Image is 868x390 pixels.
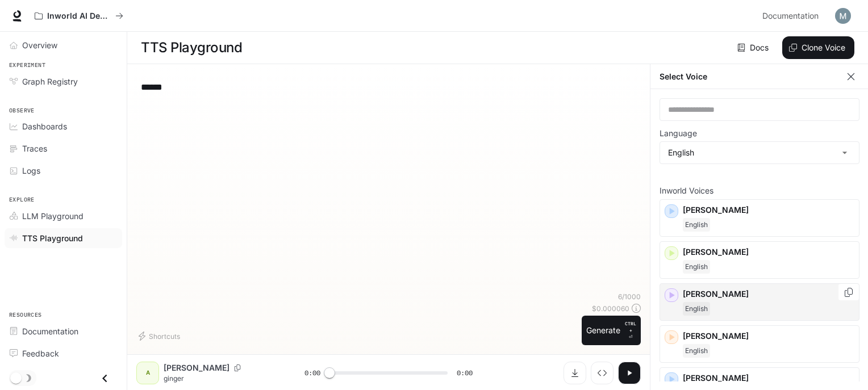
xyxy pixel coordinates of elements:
[683,302,710,316] span: English
[164,374,277,383] p: ginger
[5,228,122,248] a: TTS Playground
[5,321,122,341] a: Documentation
[582,316,641,345] button: GenerateCTRL +⏎
[22,325,78,337] span: Documentation
[22,165,40,177] span: Logs
[762,9,819,23] span: Documentation
[5,206,122,226] a: LLM Playground
[683,204,854,216] p: [PERSON_NAME]
[304,367,320,379] span: 0:00
[22,347,59,359] span: Feedback
[591,362,614,384] button: Inspect
[683,218,710,232] span: English
[92,367,118,390] button: Close drawer
[758,5,827,27] a: Documentation
[5,35,122,55] a: Overview
[683,372,854,384] p: [PERSON_NAME]
[683,288,854,300] p: [PERSON_NAME]
[625,320,636,334] p: CTRL +
[660,142,859,163] div: English
[47,11,111,21] p: Inworld AI Demos
[660,187,859,195] p: Inworld Voices
[683,344,710,358] span: English
[5,139,122,158] a: Traces
[683,330,854,342] p: [PERSON_NAME]
[22,210,84,222] span: LLM Playground
[625,320,636,341] p: ⏎
[5,343,122,363] a: Feedback
[141,36,242,59] h1: TTS Playground
[22,76,78,87] span: Graph Registry
[136,327,185,345] button: Shortcuts
[30,5,128,27] button: All workspaces
[618,292,641,301] p: 6 / 1000
[683,246,854,258] p: [PERSON_NAME]
[457,367,473,379] span: 0:00
[164,362,229,374] p: [PERSON_NAME]
[22,142,47,154] span: Traces
[660,129,697,137] p: Language
[592,304,629,313] p: $ 0.000060
[5,72,122,91] a: Graph Registry
[22,232,83,244] span: TTS Playground
[139,364,157,382] div: A
[782,36,854,59] button: Clone Voice
[22,39,57,51] span: Overview
[5,116,122,136] a: Dashboards
[22,120,67,132] span: Dashboards
[843,288,854,297] button: Copy Voice ID
[735,36,773,59] a: Docs
[832,5,854,27] button: User avatar
[564,362,586,384] button: Download audio
[229,364,245,371] button: Copy Voice ID
[683,260,710,274] span: English
[5,161,122,181] a: Logs
[10,371,22,384] span: Dark mode toggle
[835,8,851,24] img: User avatar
